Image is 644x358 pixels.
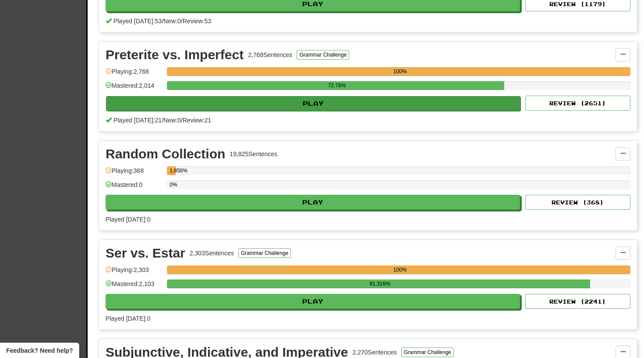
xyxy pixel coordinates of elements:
div: Mastered: 2,014 [106,81,163,96]
span: / [181,18,183,25]
button: Play [106,195,520,210]
button: Grammar Challenge [238,248,291,258]
button: Review (2651) [525,96,630,111]
span: Played [DATE]: 21 [113,117,162,124]
button: Review (2241) [525,294,630,309]
span: / [181,117,183,124]
div: Ser vs. Estar [106,247,185,260]
span: Review: 21 [183,117,211,124]
span: Open feedback widget [6,346,73,355]
span: Played [DATE]: 0 [106,216,150,223]
div: 1.856% [170,166,175,175]
div: 100% [170,67,630,76]
div: 2,768 Sentences [248,50,292,59]
button: Review (368) [525,195,630,210]
button: Play [106,96,520,111]
div: Mastered: 2,103 [106,279,163,294]
div: Random Collection [106,147,225,161]
div: 2,303 Sentences [190,249,234,258]
span: New: 0 [163,117,181,124]
div: 100% [170,265,630,274]
button: Grammar Challenge [297,50,349,60]
div: Preterite vs. Imperfect [106,48,244,61]
span: / [162,18,163,25]
span: New: 0 [163,18,181,25]
div: 2,270 Sentences [353,348,397,357]
span: / [162,117,163,124]
div: Playing: 2,768 [106,67,163,82]
div: Playing: 368 [106,166,163,181]
span: Review: 53 [183,18,211,25]
div: Mastered: 0 [106,180,163,195]
div: 19,825 Sentences [230,150,277,158]
div: 72.76% [170,81,504,90]
span: Played [DATE]: 0 [106,315,150,322]
div: 91.316% [170,279,590,288]
button: Grammar Challenge [401,347,454,357]
div: Playing: 2,303 [106,265,163,280]
span: Played [DATE]: 53 [113,18,162,25]
button: Play [106,294,520,309]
